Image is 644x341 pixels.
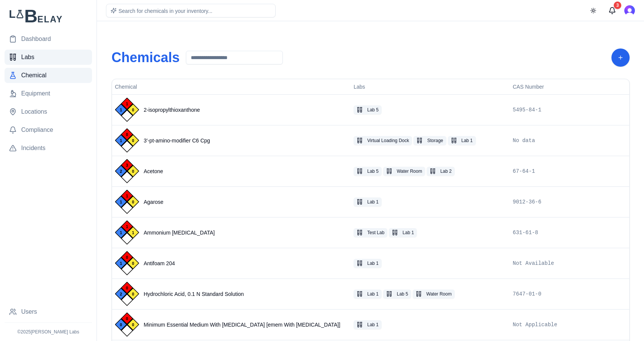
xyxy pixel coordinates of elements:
[144,260,175,267] span: Antifoam 204
[132,106,134,114] span: 0
[5,9,92,22] img: Lab Belay Logo
[354,259,382,268] button: Lab 1
[5,31,92,47] a: Dashboard
[144,198,164,206] span: Agarose
[144,106,200,114] span: 2-isopropylthioxanthone
[21,107,47,116] span: Locations
[112,79,351,94] th: Chemical
[126,253,128,261] span: 0
[611,48,630,67] button: Add Chemical
[510,248,629,278] td: Not Available
[510,186,629,217] td: 9012-36-6
[624,5,635,16] img: Ross Martin-Wells
[448,136,476,145] button: Lab 1
[354,105,382,114] button: Lab 5
[354,320,382,329] button: Lab 1
[120,106,122,114] span: 1
[5,122,92,138] a: Compliance
[354,228,387,237] button: Test Lab
[413,289,455,299] button: Water Room
[21,125,53,135] span: Compliance
[126,192,128,200] span: 1
[126,100,128,108] span: 1
[354,167,382,176] button: Lab 5
[510,125,629,156] td: No data
[112,50,180,65] h1: Chemicals
[120,260,122,267] span: 1
[510,94,629,125] td: 5495-84-1
[126,284,128,292] span: 0
[132,260,134,267] span: 0
[5,304,92,319] a: Users
[132,198,134,206] span: 0
[383,167,425,176] button: Water Room
[510,309,629,340] td: Not Applicable
[126,315,128,322] span: 0
[132,229,134,236] span: 1
[614,2,621,9] div: 3
[5,104,92,119] a: Locations
[5,329,92,335] p: © 2025 [PERSON_NAME] Labs
[510,156,629,186] td: 67-64-1
[5,86,92,101] a: Equipment
[21,34,51,44] span: Dashboard
[126,223,128,230] span: 1
[120,137,122,144] span: 1
[351,79,510,94] th: Labs
[510,278,629,309] td: 7647-01-0
[427,167,455,176] button: Lab 2
[119,8,212,14] span: Search for chemicals in your inventory...
[132,290,134,298] span: 0
[144,137,210,144] span: 3'-pt-amino-modifier C6 Cpg
[605,3,620,18] button: Messages (3 unread)
[21,89,50,98] span: Equipment
[132,321,134,328] span: 0
[5,141,92,156] a: Incidents
[21,53,34,62] span: Labs
[354,197,382,206] button: Lab 1
[510,217,629,248] td: 631-61-8
[132,137,134,144] span: 0
[383,289,411,299] button: Lab 5
[413,136,446,145] button: Storage
[132,167,134,175] span: 0
[144,321,340,328] span: Minimum Essential Medium With [MEDICAL_DATA] [emem With [MEDICAL_DATA]]
[144,167,163,175] span: Acetone
[21,144,45,153] span: Incidents
[389,228,417,237] button: Lab 1
[510,79,629,94] th: CAS Number
[354,289,382,299] button: Lab 1
[586,4,600,17] button: Toggle theme
[126,131,128,138] span: 0
[120,229,122,236] span: 1
[144,229,215,236] span: Ammonium [MEDICAL_DATA]
[120,198,122,206] span: 1
[21,71,47,80] span: Chemical
[5,68,92,83] a: Chemical
[126,161,128,169] span: 3
[624,5,635,16] button: Open user button
[120,167,122,175] span: 2
[144,290,244,298] span: Hydrochloric Acid, 0.1 N Standard Solution
[120,290,122,298] span: 2
[21,307,37,316] span: Users
[120,321,122,328] span: 0
[354,136,412,145] button: Virtual Loading Dock
[5,50,92,65] a: Labs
